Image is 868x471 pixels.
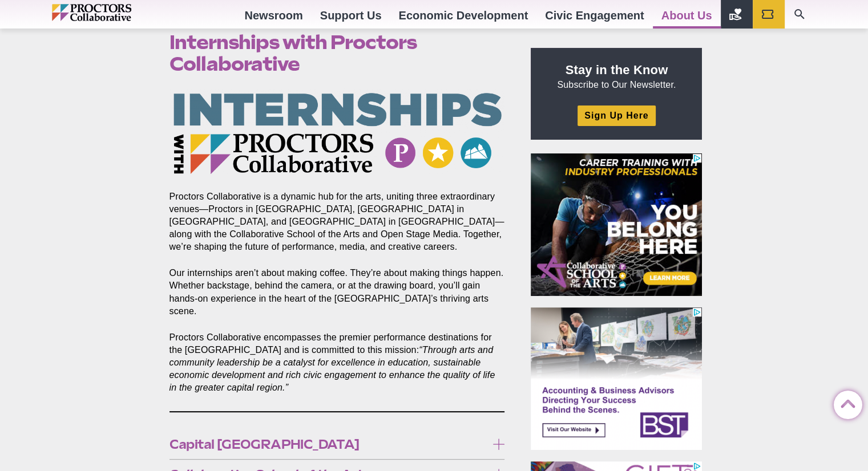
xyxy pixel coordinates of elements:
[544,62,688,91] p: Subscribe to Our Newsletter.
[531,307,702,450] iframe: Advertisement
[169,267,505,317] p: Our internships aren’t about making coffee. They’re about making things happen. Whether backstage...
[531,153,702,296] iframe: Advertisement
[566,63,668,77] strong: Stay in the Know
[169,31,505,75] h1: Internships with Proctors Collaborative
[169,438,487,450] span: Capital [GEOGRAPHIC_DATA]
[52,4,180,21] img: Proctors logo
[169,331,505,394] p: Proctors Collaborative encompasses the premier performance destinations for the [GEOGRAPHIC_DATA]...
[169,190,505,253] p: Proctors Collaborative is a dynamic hub for the arts, uniting three extraordinary venues—Proctors...
[834,391,857,414] a: Back to Top
[578,105,655,125] a: Sign Up Here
